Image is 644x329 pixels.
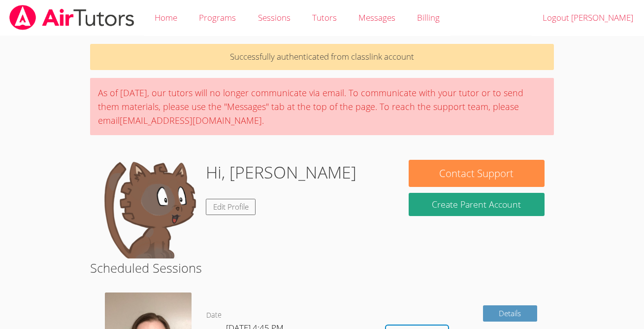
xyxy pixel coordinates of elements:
span: Messages [358,12,395,23]
a: Edit Profile [206,199,256,215]
a: Details [483,305,537,322]
button: Create Parent Account [409,193,545,216]
h1: Hi, [PERSON_NAME] [206,160,356,185]
p: Successfully authenticated from classlink account [90,44,554,70]
img: airtutors_banner-c4298cdbf04f3fff15de1276eac7730deb9818008684d7c2e4769d2f7ddbe033.png [8,5,135,30]
button: Contact Support [409,160,545,187]
img: default.png [99,160,198,258]
dt: Date [206,309,222,322]
h2: Scheduled Sessions [90,258,554,277]
div: As of [DATE], our tutors will no longer communicate via email. To communicate with your tutor or ... [90,78,554,135]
